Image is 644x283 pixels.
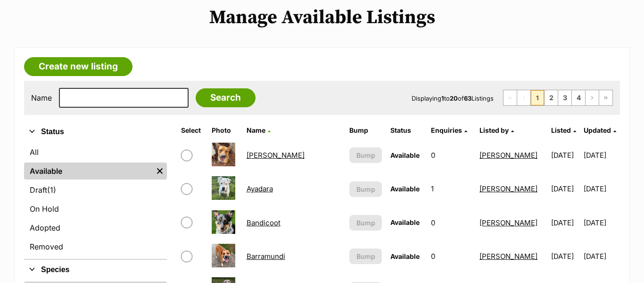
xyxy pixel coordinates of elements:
[503,90,613,106] nav: Pagination
[390,151,420,159] span: Available
[479,126,509,134] span: Listed by
[586,90,599,105] a: Next page
[24,142,167,259] div: Status
[208,123,241,138] th: Photo
[427,206,475,239] td: 0
[479,151,537,160] a: [PERSON_NAME]
[584,139,619,172] td: [DATE]
[356,184,375,194] span: Bump
[31,94,52,102] label: Name
[584,206,619,239] td: [DATE]
[441,94,444,102] strong: 1
[431,126,462,134] span: translation missing: en.admin.listings.index.attributes.enquiries
[479,184,537,193] a: [PERSON_NAME]
[356,251,375,261] span: Bump
[479,126,514,134] a: Listed by
[24,144,167,161] a: All
[390,252,420,260] span: Available
[196,88,256,107] input: Search
[356,218,375,228] span: Bump
[558,90,571,105] a: Page 3
[431,126,467,134] a: Enquiries
[47,184,56,196] span: (1)
[24,126,167,138] button: Status
[427,172,475,205] td: 1
[450,94,458,102] strong: 20
[584,126,616,134] a: Updated
[427,139,475,172] td: 0
[572,90,585,105] a: Page 4
[247,126,271,134] a: Name
[247,218,281,227] a: Bandicoot
[427,240,475,273] td: 0
[24,264,167,276] button: Species
[390,218,420,226] span: Available
[247,126,265,134] span: Name
[531,90,544,105] span: Page 1
[247,151,305,160] a: [PERSON_NAME]
[504,90,517,105] span: First page
[547,139,583,172] td: [DATE]
[547,206,583,239] td: [DATE]
[153,163,167,180] a: Remove filter
[177,123,207,138] th: Select
[349,215,381,231] button: Bump
[412,94,494,102] span: Displaying to of Listings
[387,123,426,138] th: Status
[547,172,583,205] td: [DATE]
[24,57,132,76] a: Create new listing
[356,150,375,160] span: Bump
[247,252,285,261] a: Barramundi
[584,126,611,134] span: Updated
[24,181,167,198] a: Draft
[349,147,381,163] button: Bump
[584,172,619,205] td: [DATE]
[545,90,558,105] a: Page 2
[464,94,471,102] strong: 63
[547,240,583,273] td: [DATE]
[346,123,385,138] th: Bump
[390,185,420,193] span: Available
[24,200,167,217] a: On Hold
[349,249,381,264] button: Bump
[517,90,530,105] span: Previous page
[479,252,537,261] a: [PERSON_NAME]
[24,238,167,255] a: Removed
[551,126,576,134] a: Listed
[551,126,571,134] span: Listed
[24,219,167,236] a: Adopted
[349,181,381,197] button: Bump
[247,184,273,193] a: Ayadara
[599,90,612,105] a: Last page
[479,218,537,227] a: [PERSON_NAME]
[24,163,153,180] a: Available
[584,240,619,273] td: [DATE]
